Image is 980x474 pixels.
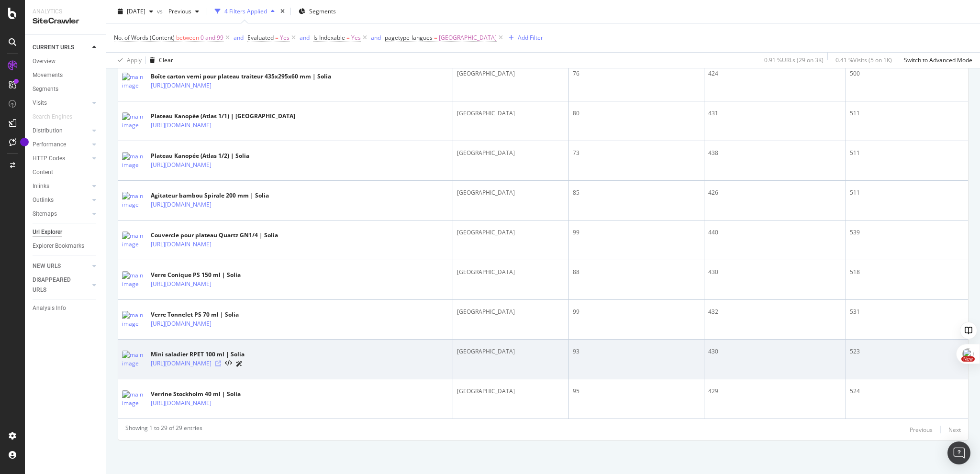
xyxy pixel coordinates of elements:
[850,308,964,316] div: 531
[159,56,173,64] div: Clear
[211,4,278,19] button: 4 Filters Applied
[708,109,842,118] div: 431
[25,25,108,33] div: Domaine: [DOMAIN_NAME]
[122,311,146,328] img: main image
[15,25,23,33] img: website_grey.svg
[518,33,543,42] div: Add Filter
[33,275,89,295] a: DISAPPEARED URLS
[708,188,842,197] div: 426
[33,167,99,177] a: Content
[146,53,173,68] button: Clear
[850,188,964,197] div: 511
[33,43,89,53] a: CURRENT URLS
[151,81,212,90] a: [URL][DOMAIN_NAME]
[573,149,700,157] div: 73
[371,33,381,42] button: and
[33,140,66,150] div: Performance
[351,31,361,44] span: Yes
[33,112,72,122] div: Search Engines
[151,271,243,279] div: Verre Conique PS 150 ml | Solia
[33,181,49,191] div: Inlinks
[457,268,565,276] div: [GEOGRAPHIC_DATA]
[33,56,99,66] a: Overview
[434,33,437,42] span: =
[457,347,565,356] div: [GEOGRAPHIC_DATA]
[33,275,81,295] div: DISAPPEARED URLS
[122,271,146,288] img: main image
[850,109,964,118] div: 511
[457,149,565,157] div: [GEOGRAPHIC_DATA]
[151,200,212,209] a: [URL][DOMAIN_NAME]
[33,56,56,66] div: Overview
[151,390,243,398] div: Verrine Stockholm 40 ml | Solia
[33,126,89,136] a: Distribution
[33,209,57,219] div: Sitemaps
[33,181,89,191] a: Inlinks
[165,4,203,19] button: Previous
[110,55,118,63] img: tab_keywords_by_traffic_grey.svg
[236,359,243,369] a: AI Url Details
[33,154,65,164] div: HTTP Codes
[122,152,146,169] img: main image
[114,33,175,42] span: No. of Words (Content)
[708,228,842,237] div: 440
[573,268,700,276] div: 88
[151,72,331,81] div: Boîte carton verni pour plateau traiteur 435x295x60 mm | Solia
[122,112,146,130] img: main image
[850,228,964,237] div: 539
[122,390,146,408] img: main image
[850,347,964,356] div: 523
[573,387,700,396] div: 95
[215,361,221,366] a: Visit Online Page
[33,227,62,237] div: Url Explorer
[33,140,89,150] a: Performance
[33,16,98,27] div: SiteCrawler
[225,360,232,367] button: View HTML Source
[280,31,290,44] span: Yes
[122,231,146,249] img: main image
[947,441,970,464] div: Open Intercom Messenger
[127,56,142,64] div: Apply
[15,15,23,23] img: logo_orange.svg
[33,126,63,136] div: Distribution
[127,7,145,15] span: 2025 Aug. 10th
[20,138,29,146] div: Tooltip anchor
[439,31,497,44] span: [GEOGRAPHIC_DATA]
[114,4,157,19] button: [DATE]
[125,424,202,435] div: Showing 1 to 29 of 29 entries
[33,84,99,94] a: Segments
[275,33,278,42] span: =
[948,424,961,435] button: Next
[33,261,61,271] div: NEW URLS
[121,56,145,63] div: Mots-clés
[764,56,824,64] div: 0.91 % URLs ( 29 on 3K )
[33,195,54,205] div: Outlinks
[457,387,565,396] div: [GEOGRAPHIC_DATA]
[708,149,842,157] div: 438
[33,241,99,251] a: Explorer Bookmarks
[457,188,565,197] div: [GEOGRAPHIC_DATA]
[904,56,972,64] div: Switch to Advanced Mode
[835,56,892,64] div: 0.41 % Visits ( 5 on 1K )
[33,167,53,177] div: Content
[151,240,212,249] a: [URL][DOMAIN_NAME]
[708,387,842,396] div: 429
[151,359,212,368] a: [URL][DOMAIN_NAME]
[234,33,244,42] button: and
[708,69,842,78] div: 424
[457,308,565,316] div: [GEOGRAPHIC_DATA]
[573,109,700,118] div: 80
[33,154,89,164] a: HTTP Codes
[278,7,287,16] div: times
[114,53,142,68] button: Apply
[151,152,249,160] div: Plateau Kanopée (Atlas 1/2) | Solia
[573,188,700,197] div: 85
[224,7,267,15] div: 4 Filters Applied
[33,70,99,80] a: Movements
[27,15,47,23] div: v 4.0.25
[457,109,565,118] div: [GEOGRAPHIC_DATA]
[165,7,191,15] span: Previous
[708,268,842,276] div: 430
